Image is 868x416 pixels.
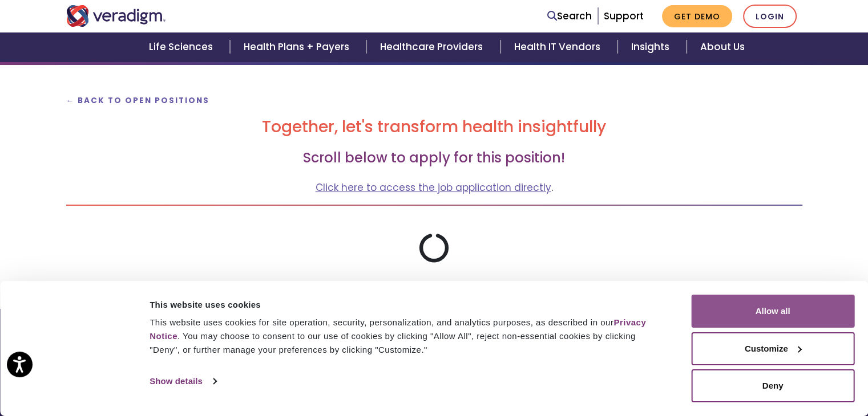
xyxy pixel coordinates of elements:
[150,316,665,357] div: This website uses cookies for site operation, security, personalization, and analytics purposes, ...
[150,298,665,312] div: This website uses cookies
[230,32,366,62] a: Health Plans + Payers
[66,5,166,27] img: Veradigm logo
[687,32,758,62] a: About Us
[617,32,687,62] a: Insights
[743,5,797,28] a: Login
[604,9,644,23] a: Support
[66,180,802,195] p: .
[66,117,802,137] h2: Together, let's transform health insightfully
[662,5,732,27] a: Get Demo
[66,150,802,166] h3: Scroll below to apply for this position!
[316,181,551,194] a: Click here to access the job application directly
[135,32,230,62] a: Life Sciences
[547,9,592,24] a: Search
[691,295,854,328] button: Allow all
[500,32,617,62] a: Health IT Vendors
[691,369,854,402] button: Deny
[66,95,210,106] a: ← Back to Open Positions
[366,32,500,62] a: Healthcare Providers
[150,373,216,390] a: Show details
[691,332,854,365] button: Customize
